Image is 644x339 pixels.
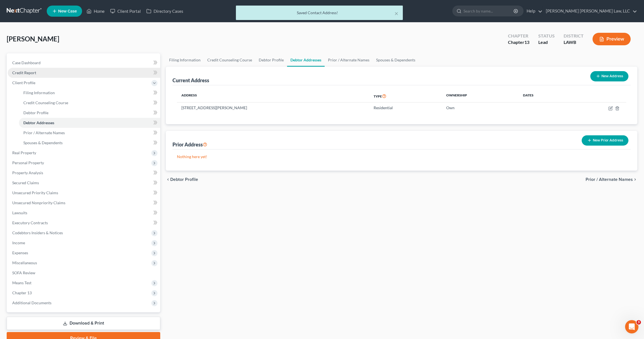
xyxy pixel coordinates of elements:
[8,58,160,68] a: Case Dashboard
[12,170,43,175] span: Property Analysis
[8,168,160,178] a: Property Analysis
[8,218,160,228] a: Executory Contracts
[19,108,160,118] a: Debtor Profile
[19,98,160,108] a: Credit Counseling Course
[23,130,65,135] span: Prior / Alternate Names
[12,270,35,275] span: SOFA Review
[177,154,626,159] p: Nothing here yet!
[12,290,32,295] span: Chapter 13
[633,177,637,182] i: chevron_right
[12,300,51,305] span: Additional Documents
[8,198,160,208] a: Unsecured Nonpriority Claims
[12,180,39,185] span: Secured Claims
[12,160,44,165] span: Personal Property
[373,53,419,67] a: Spouses & Dependents
[172,141,207,148] div: Prior Address
[12,80,35,85] span: Client Profile
[7,317,160,330] a: Download & Print
[23,110,48,115] span: Debtor Profile
[8,208,160,218] a: Lawsuits
[7,35,59,43] span: [PERSON_NAME]
[524,39,529,45] span: 13
[204,53,255,67] a: Credit Counseling Course
[287,53,325,67] a: Debtor Addresses
[590,71,628,81] button: New Address
[325,53,373,67] a: Prior / Alternate Names
[636,320,641,325] span: 3
[12,240,25,245] span: Income
[19,88,160,98] a: Filing Information
[12,280,31,285] span: Means Test
[8,178,160,188] a: Secured Claims
[177,103,369,113] td: [STREET_ADDRESS][PERSON_NAME]
[12,220,48,225] span: Executory Contracts
[586,177,637,182] button: Prior / Alternate Names chevron_right
[166,177,170,182] i: chevron_left
[508,33,529,39] div: Chapter
[166,53,204,67] a: Filing Information
[8,188,160,198] a: Unsecured Priority Claims
[625,320,638,333] iframe: Intercom live chat
[166,177,198,182] button: chevron_left Debtor Profile
[240,10,398,16] div: Saved Contact Address!
[172,77,209,84] div: Current Address
[12,250,28,255] span: Expenses
[12,70,36,75] span: Credit Report
[593,33,631,45] button: Preview
[12,60,41,65] span: Case Dashboard
[12,210,27,215] span: Lawsuits
[19,128,160,138] a: Prior / Alternate Names
[394,10,398,17] button: ×
[23,90,55,95] span: Filing Information
[177,90,369,103] th: Address
[23,140,63,145] span: Spouses & Dependents
[19,118,160,128] a: Debtor Addresses
[170,177,198,182] span: Debtor Profile
[519,90,569,103] th: Dates
[564,33,584,39] div: District
[12,190,58,195] span: Unsecured Priority Claims
[586,177,633,182] span: Prior / Alternate Names
[369,103,442,113] td: Residential
[12,260,37,265] span: Miscellaneous
[12,150,36,155] span: Real Property
[12,200,65,205] span: Unsecured Nonpriority Claims
[8,268,160,278] a: SOFA Review
[538,33,555,39] div: Status
[442,90,519,103] th: Ownership
[19,138,160,148] a: Spouses & Dependents
[23,120,54,125] span: Debtor Addresses
[12,230,63,235] span: Codebtors Insiders & Notices
[564,39,584,46] div: LAWB
[255,53,287,67] a: Debtor Profile
[538,39,555,46] div: Lead
[508,39,529,46] div: Chapter
[442,103,519,113] td: Own
[23,100,68,105] span: Credit Counseling Course
[582,135,628,146] button: New Prior Address
[369,90,442,103] th: Type
[8,68,160,78] a: Credit Report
